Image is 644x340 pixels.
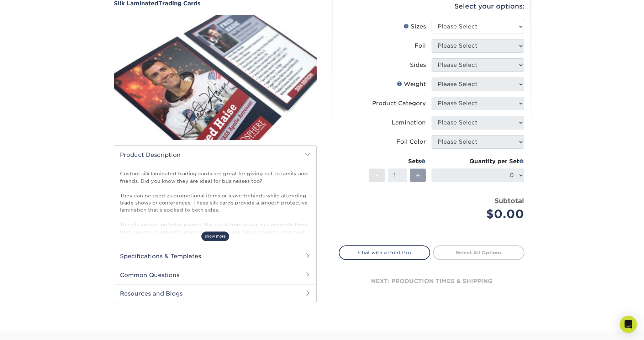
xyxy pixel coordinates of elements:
[114,7,317,148] img: Silk Laminated 01
[392,118,426,127] div: Lamination
[339,245,430,260] a: Chat with a Print Pro
[403,22,426,31] div: Sizes
[437,206,524,223] div: $0.00
[372,99,426,108] div: Product Category
[114,266,316,284] h2: Common Questions
[416,170,420,181] span: +
[375,170,379,181] span: -
[396,138,426,146] div: Foil Color
[114,284,316,303] h2: Resources and Blogs
[201,232,229,241] span: show more
[432,157,524,166] div: Quantity per Set
[339,260,524,303] div: next: production times & shipping
[415,42,426,50] div: Foil
[369,157,426,166] div: Sets
[433,245,524,260] a: Select All Options
[620,316,637,333] div: Open Intercom Messenger
[120,170,311,243] p: Custom silk laminated trading cards are great for giving out to family and friends. Did you know ...
[114,146,316,164] h2: Product Description
[495,197,524,204] strong: Subtotal
[114,247,316,265] h2: Specifications & Templates
[397,80,426,89] div: Weight
[410,61,426,69] div: Sides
